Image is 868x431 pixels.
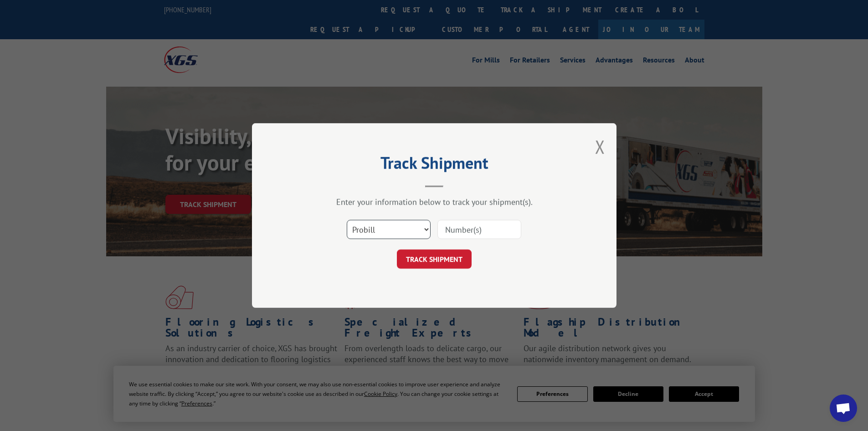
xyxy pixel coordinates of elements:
div: Open chat [830,395,857,422]
button: Close modal [595,135,605,159]
h2: Track Shipment [298,156,571,174]
input: Number(s) [437,220,521,239]
div: Enter your information below to track your shipment(s). [298,197,571,207]
button: TRACK SHIPMENT [397,249,472,269]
